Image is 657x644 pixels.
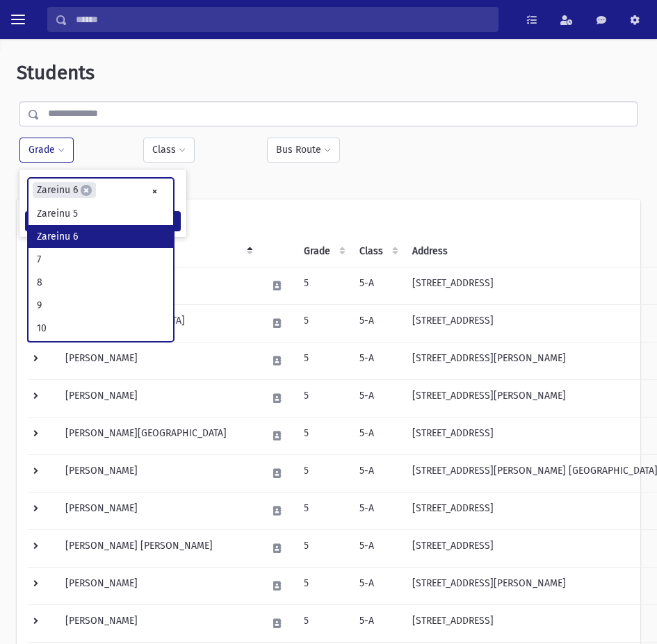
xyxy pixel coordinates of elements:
[295,342,351,379] td: 5
[351,567,404,604] td: 5-A
[295,379,351,417] td: 5
[57,604,259,642] td: [PERSON_NAME]
[29,248,173,271] li: 7
[57,529,259,567] td: [PERSON_NAME] [PERSON_NAME]
[29,271,173,294] li: 8
[295,236,351,267] th: Grade: activate to sort column ascending
[6,7,31,32] button: toggle menu
[351,304,404,342] td: 5-A
[57,492,259,529] td: [PERSON_NAME]
[295,454,351,492] td: 5
[351,236,404,267] th: Class: activate to sort column ascending
[351,342,404,379] td: 5-A
[57,379,259,417] td: [PERSON_NAME]
[17,61,95,84] span: Students
[351,604,404,642] td: 5-A
[25,211,181,231] button: Filter
[29,340,173,363] li: 11
[29,225,173,248] li: Zareinu 6
[295,417,351,454] td: 5
[152,183,158,199] span: Remove all items
[351,529,404,567] td: 5-A
[29,202,173,225] li: Zareinu 5
[295,304,351,342] td: 5
[295,529,351,567] td: 5
[351,267,404,304] td: 5-A
[57,417,259,454] td: [PERSON_NAME][GEOGRAPHIC_DATA]
[57,567,259,604] td: [PERSON_NAME]
[19,138,74,163] button: Grade
[295,267,351,304] td: 5
[295,492,351,529] td: 5
[57,454,259,492] td: [PERSON_NAME]
[29,317,173,340] li: 10
[351,417,404,454] td: 5-A
[57,342,259,379] td: [PERSON_NAME]
[143,138,195,163] button: Class
[81,185,92,196] span: ×
[351,454,404,492] td: 5-A
[351,492,404,529] td: 5-A
[67,7,498,32] input: Search
[267,138,340,163] button: Bus Route
[29,294,173,317] li: 9
[351,379,404,417] td: 5-A
[33,182,96,198] li: Zareinu 6
[295,567,351,604] td: 5
[295,604,351,642] td: 5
